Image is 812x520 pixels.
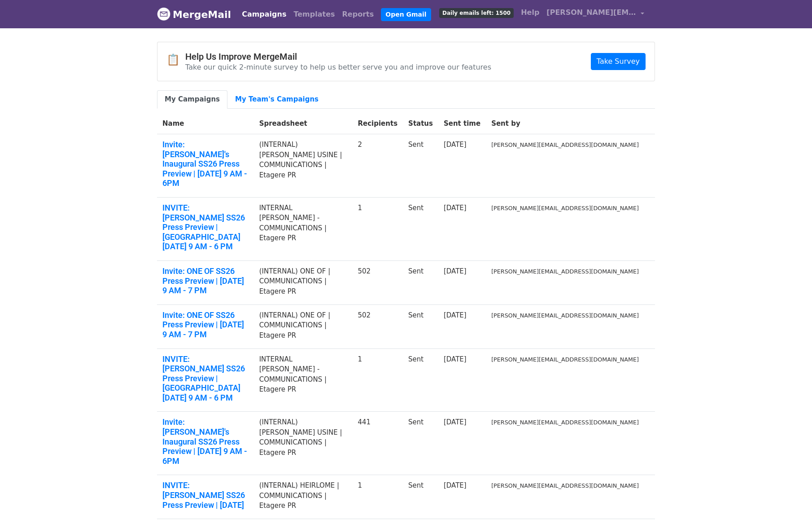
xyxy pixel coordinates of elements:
td: (INTERNAL) ONE OF | COMMUNICATIONS | Etagere PR [254,304,353,348]
a: [DATE] [444,311,467,319]
a: [DATE] [444,481,467,489]
td: Sent [403,260,438,304]
span: Daily emails left: 1500 [439,8,514,18]
a: My Campaigns [157,90,227,109]
th: Status [403,113,438,134]
td: 441 [352,412,403,475]
a: Take Survey [591,53,646,70]
a: MergeMail [157,5,231,24]
a: [DATE] [444,141,467,149]
span: 📋 [166,53,185,66]
small: [PERSON_NAME][EMAIL_ADDRESS][DOMAIN_NAME] [491,356,639,363]
td: 502 [352,260,403,304]
a: [DATE] [444,355,467,363]
th: Sent by [486,113,644,134]
th: Recipients [352,113,403,134]
img: MergeMail logo [157,7,170,21]
small: [PERSON_NAME][EMAIL_ADDRESS][DOMAIN_NAME] [491,205,639,212]
a: Open Gmail [381,8,431,21]
small: [PERSON_NAME][EMAIL_ADDRESS][DOMAIN_NAME] [491,482,639,489]
td: Sent [403,134,438,198]
td: 1 [352,348,403,412]
small: [PERSON_NAME][EMAIL_ADDRESS][DOMAIN_NAME] [491,419,639,426]
small: [PERSON_NAME][EMAIL_ADDRESS][DOMAIN_NAME] [491,268,639,275]
a: [DATE] [444,418,467,426]
td: Sent [403,348,438,412]
a: Daily emails left: 1500 [436,4,517,22]
td: (INTERNAL) ONE OF | COMMUNICATIONS | Etagere PR [254,260,353,304]
a: INVITE: [PERSON_NAME] SS26 Press Preview | [GEOGRAPHIC_DATA][DATE] 9 AM - 6 PM [162,354,249,403]
small: [PERSON_NAME][EMAIL_ADDRESS][DOMAIN_NAME] [491,141,639,148]
p: Take our quick 2-minute survey to help us better serve you and improve our features [185,62,491,72]
td: Sent [403,197,438,260]
td: INTERNAL [PERSON_NAME] - COMMUNICATIONS | Etagere PR [254,348,353,412]
a: INVITE: [PERSON_NAME] SS26 Press Preview | [DATE] [162,480,249,510]
a: Templates [290,5,338,23]
a: Invite: [PERSON_NAME]'s Inaugural SS26 Press Preview | [DATE] 9 AM - 6PM [162,140,249,188]
td: 1 [352,197,403,260]
td: Sent [403,412,438,475]
a: Campaigns [238,5,290,23]
th: Name [157,113,254,134]
td: (INTERNAL) HEIRLOME | COMMUNICATIONS | Etagere PR [254,475,353,519]
td: 2 [352,134,403,198]
th: Sent time [438,113,486,134]
small: [PERSON_NAME][EMAIL_ADDRESS][DOMAIN_NAME] [491,312,639,319]
td: (INTERNAL) [PERSON_NAME] USINE | COMMUNICATIONS | Etagere PR [254,134,353,198]
td: INTERNAL [PERSON_NAME] - COMMUNICATIONS | Etagere PR [254,197,353,260]
td: 502 [352,304,403,348]
a: Invite: ONE OF SS26 Press Preview | [DATE] 9 AM - 7 PM [162,310,249,339]
a: [DATE] [444,267,467,275]
a: Reports [339,5,378,23]
a: My Team's Campaigns [227,90,326,109]
a: Invite: ONE OF SS26 Press Preview | [DATE] 9 AM - 7 PM [162,266,249,295]
a: [PERSON_NAME][EMAIL_ADDRESS][DOMAIN_NAME] [543,4,648,25]
a: [DATE] [444,204,467,212]
td: 1 [352,475,403,519]
a: Help [517,4,543,22]
a: INVITE: [PERSON_NAME] SS26 Press Preview | [GEOGRAPHIC_DATA][DATE] 9 AM - 6 PM [162,203,249,251]
td: Sent [403,475,438,519]
span: [PERSON_NAME][EMAIL_ADDRESS][DOMAIN_NAME] [546,7,636,18]
td: (INTERNAL) [PERSON_NAME] USINE | COMMUNICATIONS | Etagere PR [254,412,353,475]
td: Sent [403,304,438,348]
h4: Help Us Improve MergeMail [185,51,491,62]
a: Invite: [PERSON_NAME]'s Inaugural SS26 Press Preview | [DATE] 9 AM - 6PM [162,417,249,466]
th: Spreadsheet [254,113,353,134]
